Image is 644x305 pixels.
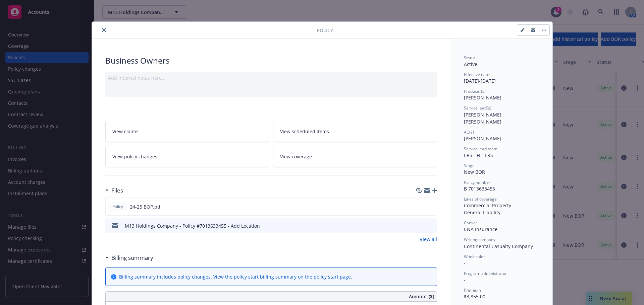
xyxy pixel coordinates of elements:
span: ERS - FI - ERS [464,152,493,158]
span: 24-25 BOP.pdf [130,203,162,210]
div: Commercial Property [464,202,539,209]
h3: Billing summary [111,253,153,262]
span: AC(s) [464,129,474,135]
div: [DATE] - [DATE] [464,72,539,84]
div: Add internal notes here... [108,74,434,81]
span: Program administrator [464,271,507,276]
button: download file [418,222,423,229]
span: Continental Casualty Company [464,243,533,249]
span: CNA Insurance [464,226,497,232]
a: policy start page [314,274,351,280]
span: Status [464,55,476,61]
a: View scheduled items [273,121,437,142]
span: Policy [111,204,124,210]
span: Wholesaler [464,254,485,259]
span: Producer(s) [464,88,486,94]
span: Lines of coverage [464,196,497,202]
div: Business Owners [105,55,437,66]
span: Amount ($) [409,293,434,300]
div: Files [105,186,123,195]
span: B 7013633455 [464,185,495,192]
a: View policy changes [105,146,269,167]
span: Premium [464,287,481,293]
span: Service lead team [464,146,497,152]
a: View all [420,236,437,243]
span: View coverage [280,153,312,160]
span: - [464,277,466,283]
span: Writing company [464,237,495,242]
span: New BOR [464,169,485,175]
span: [PERSON_NAME], [PERSON_NAME] [464,111,504,125]
a: View coverage [273,146,437,167]
span: - [464,260,466,266]
span: View policy changes [112,153,157,160]
div: Billing summary [105,253,153,262]
span: Policy [317,27,333,34]
div: Billing summary includes policy changes. View the policy start billing summary on the . [119,273,352,280]
h3: Files [111,186,123,195]
span: Policy number [464,179,490,185]
button: download file [417,203,423,210]
div: General Liability [464,209,539,216]
button: preview file [428,222,434,229]
a: View claims [105,121,269,142]
span: $3,855.00 [464,293,485,300]
span: Service lead(s) [464,105,491,111]
span: View scheduled items [280,128,329,135]
span: Stage [464,163,475,168]
span: [PERSON_NAME] [464,94,501,101]
button: preview file [428,203,434,210]
span: Carrier [464,220,477,226]
div: M13 Holdings Company - Policy #7013633455 - Add Location [125,222,260,229]
span: View claims [112,128,139,135]
span: Effective dates [464,72,491,77]
span: Active [464,61,477,67]
button: close [100,26,108,34]
span: [PERSON_NAME] [464,135,501,142]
